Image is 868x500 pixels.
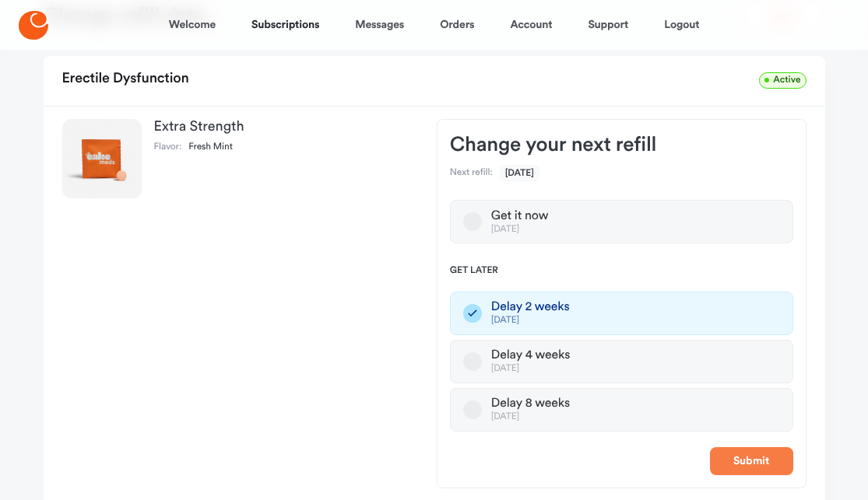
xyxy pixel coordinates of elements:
[463,352,482,371] button: Delay 4 weeks[DATE]
[169,6,216,44] a: Welcome
[710,447,793,475] button: Submit
[62,65,189,93] h2: Erectile Dysfunction
[355,6,404,44] a: Messages
[491,348,570,363] div: Delay 4 weeks
[491,315,570,327] div: [DATE]
[463,304,482,323] button: Delay 2 weeks[DATE]
[500,165,539,181] span: [DATE]
[759,72,806,89] span: Active
[440,6,474,44] a: Orders
[154,142,182,154] dt: Flavor:
[510,6,552,44] a: Account
[491,411,570,423] div: [DATE]
[463,212,482,231] button: Get it now[DATE]
[491,299,570,315] div: Delay 2 weeks
[491,224,548,236] div: [DATE]
[588,6,628,44] a: Support
[491,396,570,411] div: Delay 8 weeks
[450,167,493,180] dt: Next refill:
[251,6,319,44] a: Subscriptions
[450,265,793,278] span: Get later
[188,142,233,154] dd: Fresh Mint
[62,119,142,198] img: Extra Strength
[491,208,548,224] div: Get it now
[463,400,482,419] button: Delay 8 weeks[DATE]
[491,363,570,375] div: [DATE]
[450,132,793,157] h3: Change your next refill
[664,6,699,44] a: Logout
[154,119,412,135] h3: Extra Strength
